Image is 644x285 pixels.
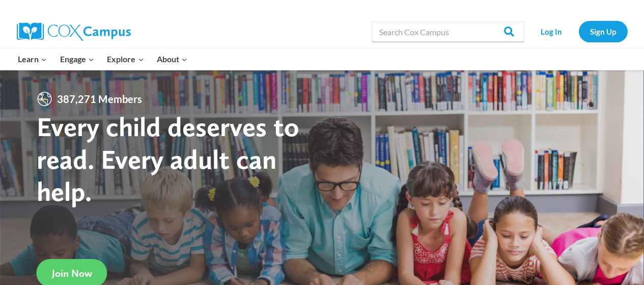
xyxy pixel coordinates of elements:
nav: Secondary Navigation [529,21,628,42]
img: Cox Campus [17,22,131,41]
nav: Primary Navigation [12,48,194,70]
span: Explore [107,53,144,66]
span: About [157,53,187,66]
a: Sign Up [579,21,628,42]
span: Join Now [52,267,92,279]
span: 387,271 Members [53,91,146,107]
input: Search Cox Campus [372,21,524,42]
strong: Every child deserves to read. Every adult can help. [37,110,299,208]
span: Learn [18,53,47,66]
a: Log In [529,21,574,42]
span: Engage [60,53,94,66]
